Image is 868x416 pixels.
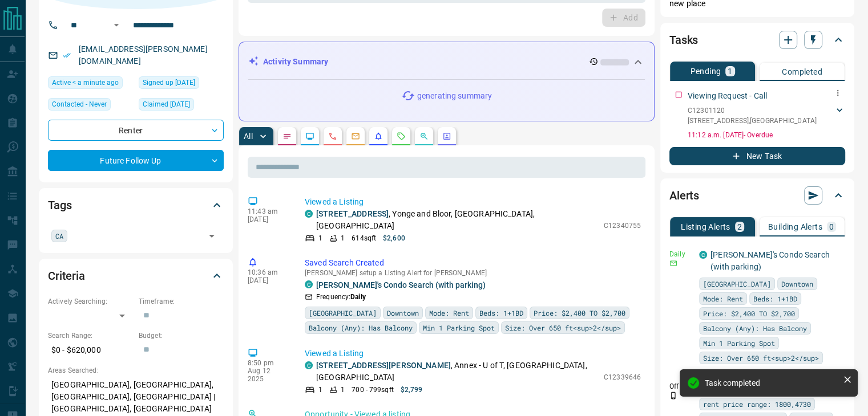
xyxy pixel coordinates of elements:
button: Open [204,228,220,244]
p: 1 [341,385,345,395]
strong: Daily [350,293,366,301]
span: Mode: Rent [703,293,743,304]
div: C12301120[STREET_ADDRESS],[GEOGRAPHIC_DATA] [688,103,845,128]
div: Tags [48,191,224,219]
p: Areas Searched: [48,365,224,376]
svg: Listing Alerts [374,132,383,141]
div: Activity Summary [248,51,645,72]
a: [STREET_ADDRESS] [316,209,389,218]
h2: Tasks [669,31,698,49]
p: , Yonge and Bloor, [GEOGRAPHIC_DATA], [GEOGRAPHIC_DATA] [316,208,598,232]
p: $2,600 [383,233,405,243]
p: Aug 12 2025 [248,367,288,383]
h2: Criteria [48,267,85,285]
p: Search Range: [48,331,133,341]
p: Off [669,381,692,391]
p: C12340755 [604,221,641,231]
div: Task completed [705,378,838,388]
p: 8:50 pm [248,359,288,367]
span: Balcony (Any): Has Balcony [703,323,807,334]
div: condos.ca [699,251,707,259]
span: CA [55,230,63,242]
p: Timeframe: [139,296,224,307]
span: Mode: Rent [429,307,469,319]
p: Completed [782,68,822,76]
svg: Requests [397,132,406,141]
span: Size: Over 650 ft<sup>2</sup> [505,322,621,333]
svg: Agent Actions [442,132,451,141]
p: 11:43 am [248,207,288,215]
p: All [244,132,253,140]
p: [STREET_ADDRESS] , [GEOGRAPHIC_DATA] [688,116,817,126]
svg: Opportunities [419,132,429,141]
p: [DATE] [248,215,288,223]
p: Daily [669,249,692,259]
svg: Emails [351,132,360,141]
p: [DATE] [248,276,288,284]
svg: Notes [282,132,292,141]
p: Activity Summary [263,56,328,68]
svg: Push Notification Only [669,391,677,399]
span: [GEOGRAPHIC_DATA] [309,307,377,319]
a: [PERSON_NAME]'s Condo Search (with parking) [316,280,486,289]
p: $0 - $620,000 [48,341,133,360]
p: 0 [829,223,834,231]
h2: Alerts [669,186,699,205]
p: Saved Search Created [305,257,641,269]
div: Criteria [48,262,224,289]
p: , Annex - U of T, [GEOGRAPHIC_DATA], [GEOGRAPHIC_DATA] [316,360,598,384]
p: Listing Alerts [681,223,730,231]
p: Viewing Request - Call [688,90,767,102]
span: [GEOGRAPHIC_DATA] [703,278,771,289]
span: Price: $2,400 TO $2,700 [703,308,795,319]
svg: Lead Browsing Activity [305,132,314,141]
div: Renter [48,120,224,141]
p: 1 [318,233,322,243]
p: C12301120 [688,105,817,116]
a: [EMAIL_ADDRESS][PERSON_NAME][DOMAIN_NAME] [79,44,208,66]
p: 1 [728,67,732,75]
span: Beds: 1+1BD [753,293,797,304]
p: Budget: [139,331,224,341]
p: [PERSON_NAME] setup a Listing Alert for [PERSON_NAME] [305,269,641,277]
p: 2 [737,223,742,231]
p: 700 - 799 sqft [352,385,393,395]
button: New Task [669,147,845,165]
div: Future Follow Up [48,150,224,171]
svg: Email Verified [63,51,71,59]
div: condos.ca [305,361,313,369]
p: Pending [690,67,721,75]
div: Fri Oct 27 2023 [139,98,224,114]
div: condos.ca [305,280,313,288]
p: 1 [341,233,345,243]
p: 11:12 a.m. [DATE] - Overdue [688,130,845,140]
a: [STREET_ADDRESS][PERSON_NAME] [316,361,451,370]
p: generating summary [417,90,492,102]
p: Frequency: [316,292,366,302]
p: C12339646 [604,372,641,382]
div: Sun Oct 22 2023 [139,76,224,92]
div: Alerts [669,182,845,209]
span: Downtown [387,307,419,319]
span: Active < a minute ago [52,77,119,88]
p: 10:36 am [248,268,288,276]
button: Open [110,18,123,32]
a: [PERSON_NAME]'s Condo Search (with parking) [710,250,830,271]
span: Min 1 Parking Spot [703,337,775,349]
div: Tasks [669,26,845,54]
p: 614 sqft [352,233,376,243]
p: Actively Searching: [48,296,133,307]
span: Signed up [DATE] [143,77,195,88]
span: Claimed [DATE] [143,99,190,110]
span: Downtown [781,278,813,289]
span: Contacted - Never [52,99,107,110]
div: Wed Aug 13 2025 [48,76,133,92]
p: Viewed a Listing [305,348,641,360]
div: condos.ca [305,210,313,218]
span: Balcony (Any): Has Balcony [309,322,413,333]
p: Building Alerts [768,223,822,231]
p: $2,799 [401,385,423,395]
span: Min 1 Parking Spot [423,322,495,333]
span: Beds: 1+1BD [479,307,523,319]
svg: Calls [328,132,337,141]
